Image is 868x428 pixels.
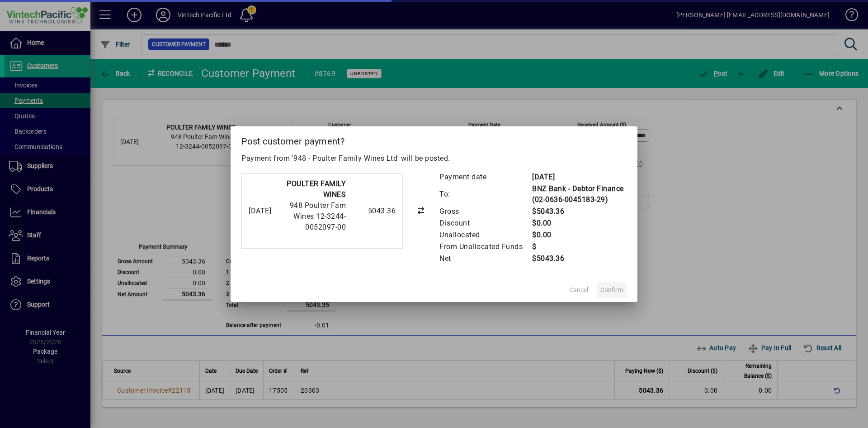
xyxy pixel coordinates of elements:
td: Unallocated [439,229,532,241]
p: Payment from '948 - Poulter Family Wines Ltd' will be posted. [241,153,627,164]
td: Discount [439,217,532,229]
td: To: [439,183,532,206]
td: Gross [439,206,532,217]
td: [DATE] [532,171,627,183]
td: Payment date [439,171,532,183]
td: Net [439,253,532,264]
td: $0.00 [532,229,627,241]
strong: POULTER FAMILY WINES [287,179,346,199]
td: $0.00 [532,217,627,229]
div: [DATE] [249,206,271,216]
h2: Post customer payment? [231,126,637,153]
td: From Unallocated Funds [439,241,532,253]
td: $5043.36 [532,206,627,217]
td: $5043.36 [532,253,627,264]
td: BNZ Bank - Debtor Finance (02-0636-0045183-29) [532,183,627,206]
td: $ [532,241,627,253]
span: 948 Poulter Fam Wines 12-3244-0052097-00 [290,201,346,231]
div: 5043.36 [350,206,396,216]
